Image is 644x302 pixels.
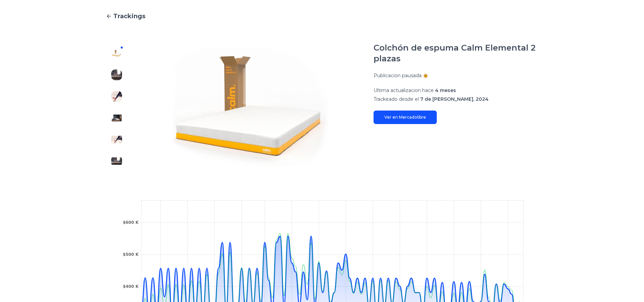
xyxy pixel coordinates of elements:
span: 4 meses [435,87,456,93]
a: Trackings [106,11,539,21]
img: Colchón de espuma Calm Elemental 2 plazas [111,113,122,123]
tspan: $400 K [123,284,139,289]
span: Trackeado desde el [374,96,419,102]
tspan: $500 K [123,252,139,257]
img: Colchón de espuma Calm Elemental 2 plazas [111,156,122,167]
span: 7 de [PERSON_NAME], 2024 [420,96,488,102]
h1: Colchón de espuma Calm Elemental 2 plazas [374,42,539,64]
img: Colchón de espuma Calm Elemental 2 plazas [111,134,122,145]
img: Colchón de espuma Calm Elemental 2 plazas [111,48,122,59]
a: Ver en Mercadolibre [374,111,437,124]
img: Colchón de espuma Calm Elemental 2 plazas [141,42,360,172]
img: Colchón de espuma Calm Elemental 2 plazas [111,69,122,80]
span: Trackings [113,11,145,21]
img: Colchón de espuma Calm Elemental 2 plazas [111,91,122,102]
tspan: $600 K [123,220,139,225]
span: Ultima actualizacion hace [374,87,434,93]
p: Publicacion pausada [374,72,422,79]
